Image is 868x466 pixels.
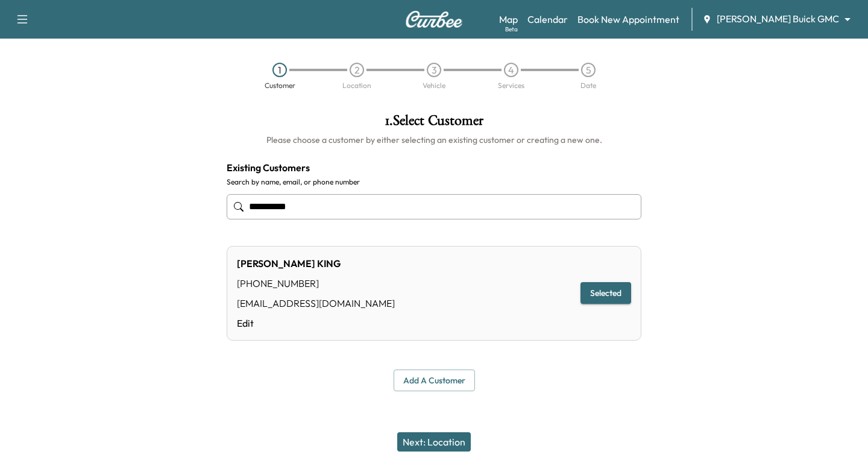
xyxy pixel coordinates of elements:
[427,63,441,77] div: 3
[580,282,631,304] button: Selected
[227,177,641,187] label: Search by name, email, or phone number
[227,113,641,134] h1: 1 . Select Customer
[342,82,371,89] div: Location
[237,276,395,291] div: [PHONE_NUMBER]
[498,82,524,89] div: Services
[237,296,395,310] div: [EMAIL_ADDRESS][DOMAIN_NAME]
[580,82,596,89] div: Date
[504,63,518,77] div: 4
[227,134,641,146] h6: Please choose a customer by either selecting an existing customer or creating a new one.
[717,12,839,26] span: [PERSON_NAME] Buick GMC
[527,12,568,27] a: Calendar
[227,160,641,175] h4: Existing Customers
[265,82,295,89] div: Customer
[397,432,471,452] button: Next: Location
[577,12,679,27] a: Book New Appointment
[581,63,596,77] div: 5
[272,63,287,77] div: 1
[499,12,518,27] a: MapBeta
[394,370,475,392] button: Add a customer
[423,82,445,89] div: Vehicle
[405,11,463,28] img: Curbee Logo
[505,25,518,34] div: Beta
[237,256,395,271] div: [PERSON_NAME] KING
[350,63,364,77] div: 2
[237,316,395,330] a: Edit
